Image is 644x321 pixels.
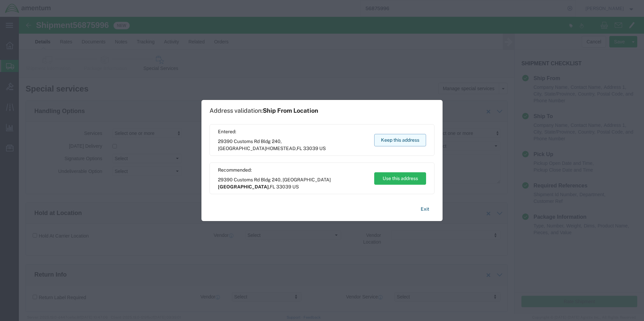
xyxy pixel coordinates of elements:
span: 33039 [303,146,318,151]
span: HOMESTEAD [266,146,296,151]
span: FL [297,146,302,151]
span: Ship From Location [263,107,318,114]
span: US [292,184,299,189]
span: [GEOGRAPHIC_DATA] [218,184,269,189]
span: Entered: [218,128,368,135]
h1: Address validation: [210,107,318,114]
span: 29390 Customs Rd Bldg 240, [GEOGRAPHIC_DATA] , [218,138,368,152]
button: Use this address [374,172,426,185]
span: FL [270,184,275,189]
span: US [319,146,326,151]
span: 33039 [276,184,291,189]
span: 29390 Customs Rd Bldg 240, [GEOGRAPHIC_DATA] , [218,176,368,190]
span: Recommended: [218,167,368,174]
button: Keep this address [374,134,426,146]
button: Exit [415,203,434,215]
